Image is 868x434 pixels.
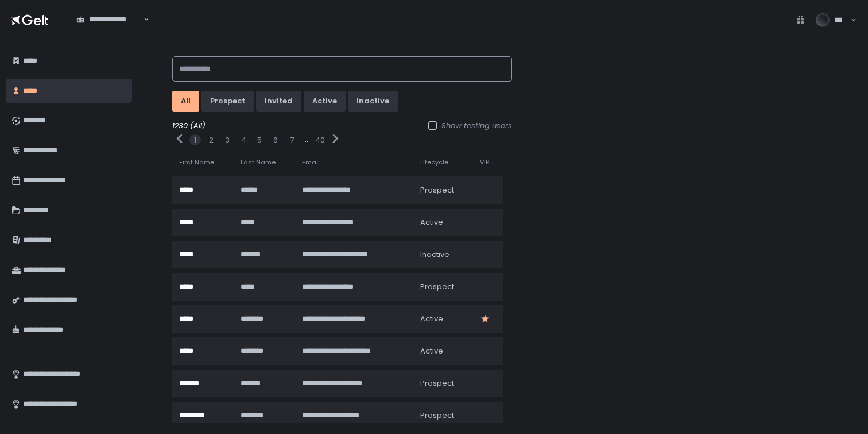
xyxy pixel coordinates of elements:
div: invited [265,96,293,106]
button: 4 [241,135,246,145]
button: 40 [315,135,325,145]
button: invited [256,91,301,112]
span: prospect [420,378,454,389]
span: Email [302,158,320,167]
span: inactive [420,249,449,260]
span: prospect [420,185,454,195]
div: ... [303,135,308,145]
div: prospect [210,96,245,106]
button: active [304,91,346,112]
div: 1230 (All) [172,121,512,131]
span: Lifecycle [420,158,448,167]
button: inactive [348,91,398,112]
span: Last Name [241,158,276,167]
span: active [420,314,443,324]
span: VIP [480,158,489,167]
span: First Name [179,158,214,167]
button: All [172,91,199,112]
button: 6 [273,135,278,145]
div: inactive [356,96,389,106]
button: 3 [225,135,230,145]
button: 2 [209,135,214,145]
div: All [181,96,191,106]
span: active [420,346,443,356]
span: active [420,217,443,228]
button: 5 [257,135,262,145]
div: active [312,96,337,106]
button: 7 [290,135,294,145]
input: Search for option [142,14,142,25]
div: Search for option [69,7,149,32]
span: prospect [420,282,454,292]
button: 1 [194,135,196,145]
button: prospect [201,91,254,112]
span: prospect [420,410,454,421]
